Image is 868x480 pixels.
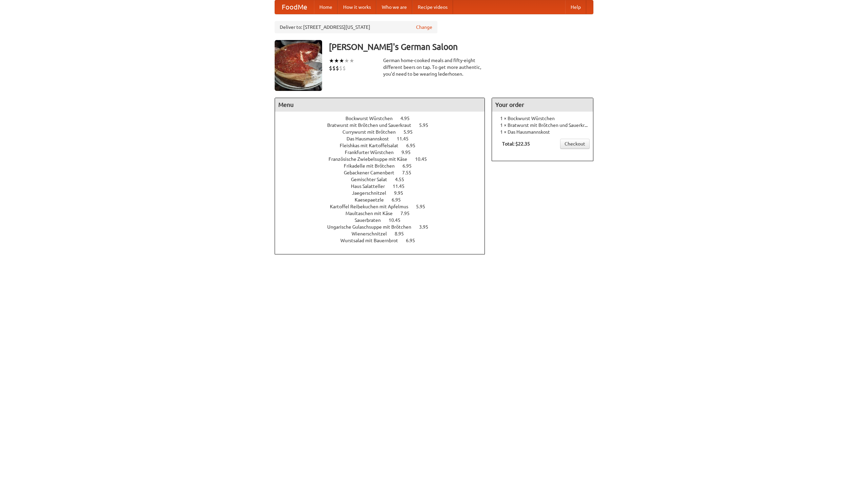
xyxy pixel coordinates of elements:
span: Sauerbraten [355,217,388,223]
li: ★ [329,57,334,64]
span: Currywurst mit Brötchen [342,129,402,135]
a: Wienerschnitzel 8.95 [352,231,416,236]
span: 4.95 [400,116,416,121]
span: 3.95 [419,224,435,230]
a: Jaegerschnitzel 9.95 [352,190,416,196]
span: 8.95 [395,231,411,236]
span: 6.95 [406,238,422,243]
a: Currywurst mit Brötchen 5.95 [342,129,425,135]
span: Wienerschnitzel [352,231,394,236]
a: Sauerbraten 10.45 [355,217,413,223]
a: Frankfurter Würstchen 9.95 [345,150,423,155]
li: ★ [344,57,349,64]
a: Bratwurst mit Brötchen und Sauerkraut 5.95 [327,122,441,128]
a: Ungarische Gulaschsuppe mit Brötchen 3.95 [327,224,441,230]
a: Französische Zwiebelsuppe mit Käse 10.45 [329,156,439,162]
span: Wurstsalad mit Bauernbrot [340,238,405,243]
span: Französische Zwiebelsuppe mit Käse [329,156,414,162]
a: Home [314,0,338,14]
li: 1 × Das Hausmannskost [495,129,590,135]
a: Wurstsalad mit Bauernbrot 6.95 [340,238,428,243]
a: Frikadelle mit Brötchen 6.95 [344,163,424,169]
li: $ [329,64,332,72]
div: German home-cooked meals and fifty-eight different beers on tap. To get more authentic, you'd nee... [383,57,485,77]
span: Frikadelle mit Brötchen [344,163,401,169]
li: ★ [339,57,344,64]
a: Recipe videos [412,0,453,14]
span: Ungarische Gulaschsuppe mit Brötchen [327,224,418,230]
span: 10.45 [415,156,434,162]
a: Maultaschen mit Käse 7.95 [346,211,422,216]
span: 6.95 [392,197,408,203]
span: Gemischter Salat [351,177,394,182]
li: ★ [334,57,339,64]
span: 9.95 [401,150,417,155]
span: 11.45 [397,136,415,141]
span: Kaesepaetzle [355,197,391,203]
a: Fleishkas mit Kartoffelsalat 6.95 [340,143,428,148]
span: 10.45 [389,217,407,223]
span: 11.45 [393,184,411,189]
span: 5.95 [416,204,432,209]
li: ★ [349,57,354,64]
span: Bockwurst Würstchen [346,116,399,121]
span: 4.55 [395,177,411,182]
span: 7.55 [402,170,418,175]
span: 6.95 [406,143,422,148]
a: Haus Salatteller 11.45 [351,184,417,189]
span: Maultaschen mit Käse [346,211,399,216]
b: Total: $22.35 [502,141,530,147]
span: Jaegerschnitzel [352,190,393,196]
a: Kaesepaetzle 6.95 [355,197,413,203]
a: Bockwurst Würstchen 4.95 [346,116,422,121]
img: angular.jpg [275,40,322,91]
a: Das Hausmannskost 11.45 [347,136,421,141]
a: FoodMe [275,0,314,14]
span: Gebackener Camenbert [344,170,401,175]
h3: [PERSON_NAME]'s German Saloon [329,40,593,54]
h4: Menu [275,98,485,112]
li: $ [339,64,342,72]
span: 5.95 [403,129,419,135]
a: Checkout [560,139,590,149]
span: 6.95 [402,163,418,169]
span: Kartoffel Reibekuchen mit Apfelmus [330,204,415,209]
a: Kartoffel Reibekuchen mit Apfelmus 5.95 [330,204,438,209]
span: Haus Salatteller [351,184,392,189]
li: 1 × Bockwurst Würstchen [495,115,590,122]
span: Frankfurter Würstchen [345,150,400,155]
span: Das Hausmannskost [347,136,396,141]
span: Fleishkas mit Kartoffelsalat [340,143,405,148]
li: 1 × Bratwurst mit Brötchen und Sauerkraut [495,122,590,129]
a: Who we are [376,0,412,14]
span: 7.95 [400,211,416,216]
a: Change [416,24,432,31]
a: Help [565,0,586,14]
a: Gemischter Salat 4.55 [351,177,417,182]
span: 5.95 [419,122,435,128]
li: $ [332,64,336,72]
a: Gebackener Camenbert 7.55 [344,170,424,175]
span: 9.95 [394,190,410,196]
h4: Your order [492,98,593,112]
li: $ [342,64,346,72]
span: Bratwurst mit Brötchen und Sauerkraut [327,122,418,128]
li: $ [336,64,339,72]
div: Deliver to: [STREET_ADDRESS][US_STATE] [275,21,437,33]
a: How it works [338,0,376,14]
